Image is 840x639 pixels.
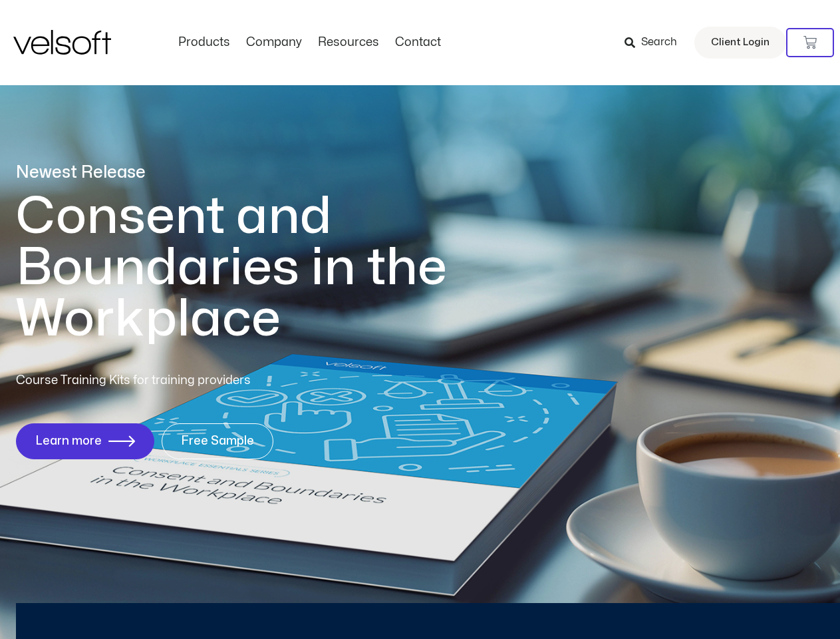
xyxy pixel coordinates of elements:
[16,423,154,459] a: Learn more
[694,27,786,59] a: Client Login
[162,423,273,459] a: Free Sample
[711,34,770,51] span: Client Login
[238,35,310,50] a: CompanyMenu Toggle
[170,35,238,50] a: ProductsMenu Toggle
[16,161,501,184] p: Newest Release
[641,34,677,51] span: Search
[16,191,501,345] h1: Consent and Boundaries in the Workplace
[35,435,102,448] span: Learn more
[13,30,111,55] img: Velsoft Training Materials
[625,31,686,54] a: Search
[181,435,254,448] span: Free Sample
[310,35,387,50] a: ResourcesMenu Toggle
[170,35,449,50] nav: Menu
[387,35,449,50] a: ContactMenu Toggle
[16,371,347,390] p: Course Training Kits for training providers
